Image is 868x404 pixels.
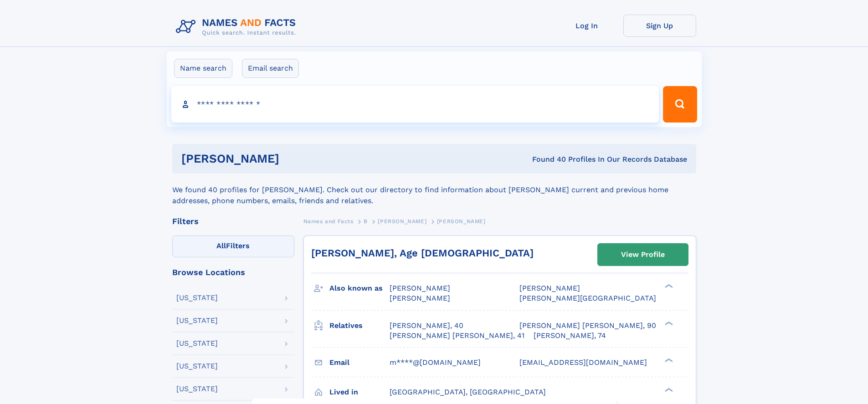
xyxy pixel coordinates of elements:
[663,320,673,326] div: ❯
[623,15,696,37] a: Sign Up
[176,317,218,324] div: [US_STATE]
[176,294,218,302] div: [US_STATE]
[519,284,580,292] span: [PERSON_NAME]
[171,86,659,123] input: search input
[329,281,390,296] h3: Also known as
[519,358,647,367] span: [EMAIL_ADDRESS][DOMAIN_NAME]
[406,154,687,164] div: Found 40 Profiles In Our Records Database
[390,284,450,292] span: [PERSON_NAME]
[550,15,623,37] a: Log In
[329,384,390,400] h3: Lived in
[378,218,426,225] span: [PERSON_NAME]
[364,215,368,227] a: B
[534,331,606,341] a: [PERSON_NAME], 74
[172,217,294,225] div: Filters
[437,218,486,225] span: [PERSON_NAME]
[390,388,546,396] span: [GEOGRAPHIC_DATA], [GEOGRAPHIC_DATA]
[176,363,218,370] div: [US_STATE]
[378,215,426,227] a: [PERSON_NAME]
[519,294,656,302] span: [PERSON_NAME][GEOGRAPHIC_DATA]
[176,385,218,393] div: [US_STATE]
[598,244,688,266] a: View Profile
[303,215,354,227] a: Names and Facts
[390,321,463,331] a: [PERSON_NAME], 40
[311,247,534,259] a: [PERSON_NAME], Age [DEMOGRAPHIC_DATA]
[181,153,406,164] h1: [PERSON_NAME]
[663,357,673,363] div: ❯
[172,15,303,39] img: Logo Names and Facts
[329,318,390,333] h3: Relatives
[663,387,673,393] div: ❯
[172,174,696,206] div: We found 40 profiles for [PERSON_NAME]. Check out our directory to find information about [PERSON...
[216,241,226,250] span: All
[390,294,450,302] span: [PERSON_NAME]
[174,59,232,78] label: Name search
[663,86,697,123] button: Search Button
[176,340,218,347] div: [US_STATE]
[329,355,390,370] h3: Email
[663,283,673,289] div: ❯
[172,268,294,276] div: Browse Locations
[172,235,294,257] label: Filters
[519,321,656,331] a: [PERSON_NAME] [PERSON_NAME], 90
[621,244,665,265] div: View Profile
[242,59,299,78] label: Email search
[364,218,368,225] span: B
[390,331,524,341] a: [PERSON_NAME] [PERSON_NAME], 41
